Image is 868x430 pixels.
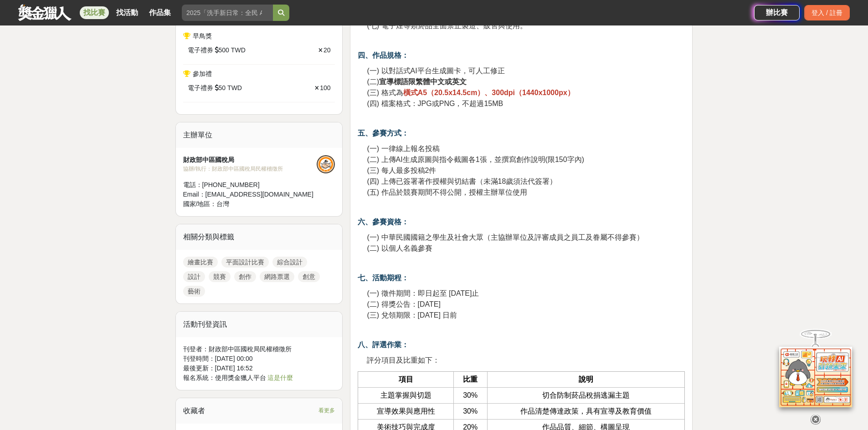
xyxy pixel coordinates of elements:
[367,100,503,107] span: (四) 檔案格式：JPG或PNG，不超過15MB
[358,218,409,226] strong: 六、參賽資格：
[113,6,142,19] a: 找活動
[272,257,307,268] a: 綜合設計
[542,391,630,399] span: 切合防制菸品稅捐逃漏主題
[399,375,413,383] strong: 項目
[358,129,409,137] strong: 五、參賽方式：
[183,373,335,383] div: 報名系統：使用獎金獵人平台
[183,257,218,268] a: 繪畫比賽
[219,83,226,93] span: 50
[216,200,229,207] span: 台灣
[358,341,409,349] strong: 八、評選作業：
[183,344,335,354] div: 刊登者： 財政部中區國稅局民權稽徵所
[145,6,175,19] a: 作品集
[463,407,478,415] span: 30%
[183,180,317,190] div: 電話： [PHONE_NUMBER]
[183,407,205,415] span: 收藏者
[324,46,331,54] span: 20
[183,190,317,199] div: Email： [EMAIL_ADDRESS][DOMAIN_NAME]
[231,46,246,55] span: TWD
[403,89,575,96] strong: 橫式A5（20.5x14.5cm）、300dpi（1440x1000px）
[188,83,213,93] span: 電子禮券
[182,5,273,21] input: 2025「洗手新日常：全民 ALL IN」洗手歌全台徵選
[183,165,317,173] div: 協辦/執行： 財政部中區國稅局民權稽徵所
[367,89,403,96] span: (三) 格式為
[176,122,343,148] div: 主辦單位
[234,271,256,282] a: 創作
[579,375,593,383] strong: 說明
[183,364,335,373] div: 最後更新： [DATE] 16:52
[380,391,431,399] span: 主題掌握與切題
[367,22,527,30] span: (七) 電子煙等類菸品全面禁止製造、販售與使用。
[804,5,850,20] div: 登入 / 註冊
[298,271,320,282] a: 創意
[367,233,643,241] span: (一) 中華民國國籍之學生及社會大眾（主協辦單位及評審成員之員工及眷屬不得參賽）
[367,356,440,364] span: 評分項目及比重如下：
[358,274,409,282] strong: 七、活動期程：
[367,300,440,308] span: (二) 得獎公告：[DATE]
[367,244,432,252] span: (二) 以個人名義參賽
[260,271,294,282] a: 網路票選
[358,51,409,59] strong: 四、作品規格：
[367,145,439,152] span: (一) 一律線上報名投稿
[367,188,527,196] span: (五) 作品於競賽期間不得公開，授權主辦單位使用
[367,167,436,174] span: (三) 每人最多投稿2件
[754,5,800,20] a: 辦比賽
[318,405,335,415] span: 看更多
[463,375,478,383] strong: 比重
[320,84,330,91] span: 100
[267,374,293,381] a: 這是什麼
[183,200,217,207] span: 國家/地區：
[463,391,478,399] span: 30%
[367,311,457,319] span: (三) 兌領期限：[DATE] 日前
[80,6,109,19] a: 找比賽
[367,289,479,297] span: (一) 徵件期間：即日起至 [DATE]止
[367,156,584,163] span: (二) 上傳AI生成原圖與指令截圖各1張，並撰寫創作說明(限150字內)
[183,354,335,364] div: 刊登時間： [DATE] 00:00
[367,177,557,185] span: (四) 上傳已簽署著作授權與切結書（未滿18歲須法代簽署）
[193,32,212,40] span: 早鳥獎
[367,78,467,86] span: (二)
[367,67,504,75] span: (一) 以對話式AI平台生成圖卡，可人工修正
[183,155,317,165] div: 財政部中區國稅局
[193,70,212,77] span: 參加禮
[176,312,343,337] div: 活動刊登資訊
[379,78,467,86] strong: 宣導標語限繁體中文或英文
[183,271,205,282] a: 設計
[377,407,435,415] span: 宣導效果與應用性
[176,224,343,250] div: 相關分類與標籤
[188,46,213,55] span: 電子禮券
[227,83,242,93] span: TWD
[183,286,205,297] a: 藝術
[779,347,852,407] img: d2146d9a-e6f6-4337-9592-8cefde37ba6b.png
[221,257,269,268] a: 平面設計比賽
[219,46,229,55] span: 500
[520,407,652,415] span: 作品清楚傳達政策，具有宣導及教育價值
[209,271,231,282] a: 競賽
